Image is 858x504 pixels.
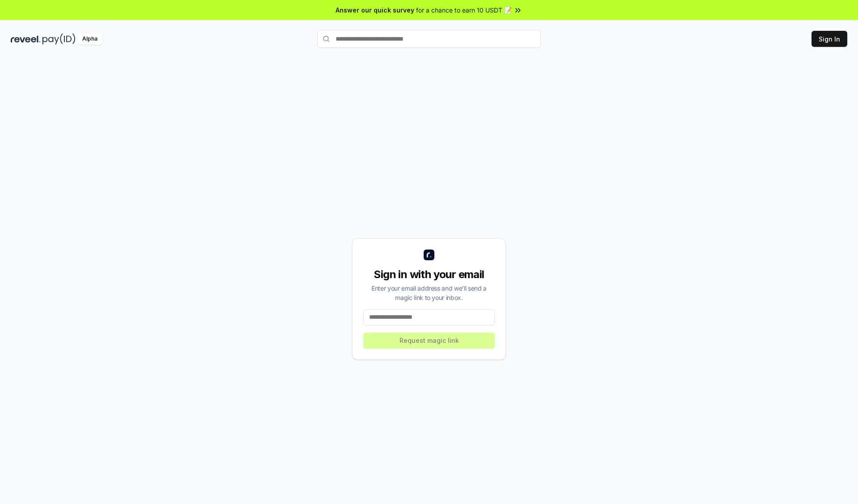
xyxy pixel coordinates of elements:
span: Answer our quick survey [336,5,414,15]
div: Sign in with your email [363,267,495,282]
img: reveel_dark [11,33,41,45]
span: for a chance to earn 10 USDT 📝 [416,5,512,15]
button: Sign In [812,31,847,47]
img: logo_small [424,250,434,260]
div: Enter your email address and we’ll send a magic link to your inbox. [363,283,495,302]
div: Alpha [77,33,102,45]
img: pay_id [42,33,76,45]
